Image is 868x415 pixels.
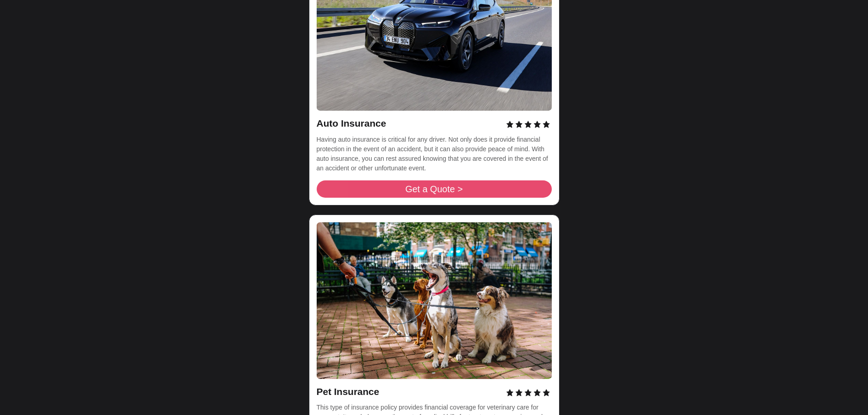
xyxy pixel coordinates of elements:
span: Pet Insurance [317,386,380,397]
a: Get a Quote > [317,180,552,198]
span: Having auto insurance is critical for any driver. Not only does it provide financial protection i... [317,136,550,172]
span: Auto Insurance [317,118,386,128]
span: Get a Quote > [405,184,462,194]
img: photo-1494947665470-20322015e3a8.jpg [317,222,552,379]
